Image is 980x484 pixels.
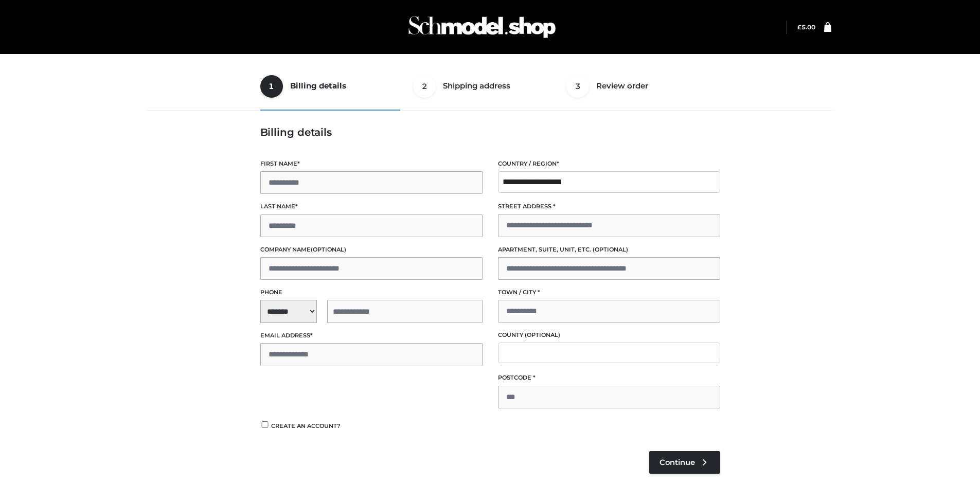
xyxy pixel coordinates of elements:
[498,288,720,297] label: Town / City
[271,422,341,429] span: Create an account?
[797,23,801,31] span: £
[498,373,720,383] label: Postcode
[260,288,483,297] label: Phone
[260,245,483,255] label: Company name
[498,159,720,169] label: Country / Region
[260,159,483,169] label: First name
[498,330,720,340] label: County
[260,331,483,340] label: Email address
[405,7,559,47] img: Schmodel Admin 964
[525,331,560,338] span: (optional)
[311,246,346,253] span: (optional)
[649,451,720,474] a: Continue
[797,23,815,31] a: £5.00
[498,202,720,211] label: Street address
[498,245,720,255] label: Apartment, suite, unit, etc.
[260,202,483,211] label: Last name
[593,246,628,253] span: (optional)
[260,126,720,138] h3: Billing details
[797,23,815,31] bdi: 5.00
[260,421,270,428] input: Create an account?
[660,458,695,467] span: Continue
